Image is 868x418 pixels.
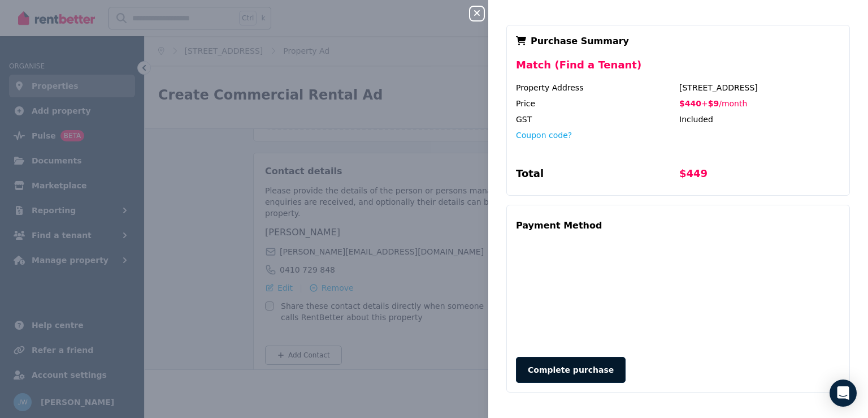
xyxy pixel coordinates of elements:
div: Payment Method [516,214,602,237]
span: + [701,99,708,108]
span: / month [719,99,747,108]
div: Match (Find a Tenant) [516,57,840,82]
iframe: Secure payment input frame [514,239,843,346]
div: Included [679,114,840,125]
div: GST [516,114,677,125]
div: Property Address [516,82,677,93]
button: Complete purchase [516,357,626,383]
button: Coupon code? [516,130,572,141]
div: Open Intercom Messenger [830,380,857,407]
div: Price [516,98,677,109]
div: $449 [679,166,840,186]
div: [STREET_ADDRESS] [679,82,840,93]
span: $440 [679,99,701,108]
div: Total [516,166,677,186]
span: $9 [708,99,719,108]
div: Purchase Summary [516,35,840,48]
